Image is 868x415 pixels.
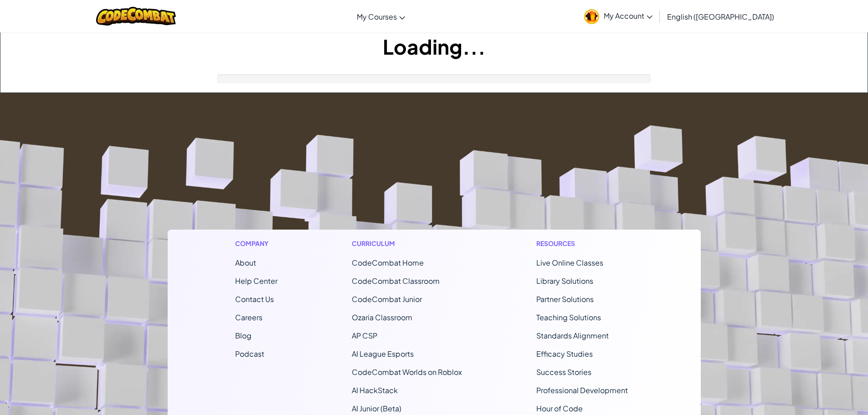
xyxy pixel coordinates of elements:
[604,11,652,20] span: My Account
[536,294,594,304] a: Partner Solutions
[667,12,774,21] span: English ([GEOGRAPHIC_DATA])
[663,4,779,29] a: English ([GEOGRAPHIC_DATA])
[536,331,609,340] a: Standards Alignment
[536,404,583,413] a: Hour of Code
[235,276,277,286] a: Help Center
[96,7,176,26] img: CodeCombat logo
[352,4,410,29] a: My Courses
[352,313,412,322] a: Ozaria Classroom
[235,313,262,322] a: Careers
[536,385,628,395] a: Professional Development
[357,12,397,21] span: My Courses
[580,2,657,31] a: My Account
[536,239,633,248] h1: Resources
[536,313,601,322] a: Teaching Solutions
[536,276,593,286] a: Library Solutions
[352,294,422,304] a: CodeCombat Junior
[536,349,593,359] a: Efficacy Studies
[235,331,252,340] a: Blog
[352,367,462,377] a: CodeCombat Worlds on Roblox
[0,32,868,61] h1: Loading...
[352,385,398,395] a: AI HackStack
[235,258,256,267] a: About
[235,349,264,359] a: Podcast
[352,331,377,340] a: AP CSP
[536,258,603,267] a: Live Online Classes
[352,276,440,286] a: CodeCombat Classroom
[352,258,424,267] span: CodeCombat Home
[235,294,274,304] span: Contact Us
[235,239,277,248] h1: Company
[352,349,414,359] a: AI League Esports
[352,239,462,248] h1: Curriculum
[584,9,599,24] img: avatar
[536,367,591,377] a: Success Stories
[352,404,401,413] a: AI Junior (Beta)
